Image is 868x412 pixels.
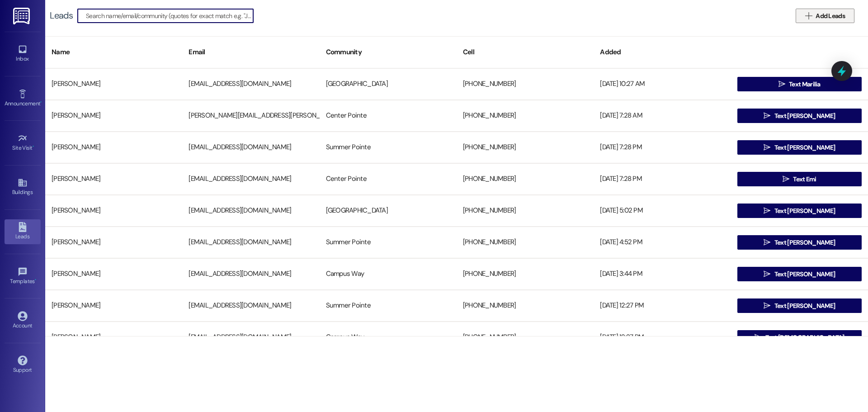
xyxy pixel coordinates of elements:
i:  [764,270,770,278]
div: [DATE] 7:28 PM [594,170,731,188]
div: [EMAIL_ADDRESS][DOMAIN_NAME] [182,202,319,220]
div: [PHONE_NUMBER] [457,233,594,251]
button: Text Emi [737,172,862,186]
div: Leads [50,11,73,20]
div: [GEOGRAPHIC_DATA] [320,75,457,93]
img: ResiDesk Logo [13,8,32,24]
a: Buildings [5,175,41,199]
button: Text Marilia [737,77,862,91]
button: Text [PERSON_NAME] [737,204,862,218]
i:  [764,302,770,309]
i:  [764,112,770,119]
div: Summer Pointe [320,138,457,156]
div: [DATE] 5:02 PM [594,202,731,220]
div: [PHONE_NUMBER] [457,297,594,315]
div: [PHONE_NUMBER] [457,265,594,283]
i:  [764,207,770,214]
div: [EMAIL_ADDRESS][DOMAIN_NAME] [182,265,319,283]
span: Text Emi [793,175,816,184]
div: [DATE] 4:52 PM [594,233,731,251]
div: Summer Pointe [320,233,457,251]
span: • [33,143,34,150]
div: Campus Way [320,328,457,346]
span: Text [DEMOGRAPHIC_DATA] [765,333,844,342]
div: [PHONE_NUMBER] [457,202,594,220]
div: [PERSON_NAME] [45,328,182,346]
div: Email [182,41,319,63]
div: Center Pointe [320,107,457,125]
div: [PERSON_NAME] [45,138,182,156]
div: [EMAIL_ADDRESS][DOMAIN_NAME] [182,170,319,188]
div: [EMAIL_ADDRESS][DOMAIN_NAME] [182,75,319,93]
div: Summer Pointe [320,297,457,315]
div: [DATE] 7:28 AM [594,107,731,125]
div: [PERSON_NAME] [45,202,182,220]
span: Add Leads [816,11,845,21]
div: [PHONE_NUMBER] [457,138,594,156]
i:  [783,175,789,183]
div: [PHONE_NUMBER] [457,170,594,188]
div: [PERSON_NAME] [45,297,182,315]
div: [PERSON_NAME][EMAIL_ADDRESS][PERSON_NAME][DOMAIN_NAME] [182,107,319,125]
input: Search name/email/community (quotes for exact match e.g. "John Smith") [86,9,253,22]
div: [EMAIL_ADDRESS][DOMAIN_NAME] [182,297,319,315]
div: [PERSON_NAME] [45,265,182,283]
button: Text [PERSON_NAME] [737,235,862,250]
button: Text [PERSON_NAME] [737,109,862,123]
span: • [35,277,36,283]
div: [DATE] 12:27 PM [594,328,731,346]
div: [EMAIL_ADDRESS][DOMAIN_NAME] [182,328,319,346]
button: Text [PERSON_NAME] [737,140,862,155]
div: [PHONE_NUMBER] [457,75,594,93]
a: Templates • [5,264,41,289]
div: [EMAIL_ADDRESS][DOMAIN_NAME] [182,233,319,251]
div: Added [594,41,731,63]
div: [PERSON_NAME] [45,107,182,125]
div: Cell [457,41,594,63]
a: Inbox [5,42,41,66]
span: Text [PERSON_NAME] [774,270,835,279]
i:  [764,239,770,246]
div: [PHONE_NUMBER] [457,107,594,125]
div: [PERSON_NAME] [45,170,182,188]
button: Text [PERSON_NAME] [737,298,862,313]
div: [DATE] 12:27 PM [594,297,731,315]
div: [PHONE_NUMBER] [457,328,594,346]
div: Center Pointe [320,170,457,188]
div: Community [320,41,457,63]
i:  [805,12,812,19]
div: [DATE] 3:44 PM [594,265,731,283]
span: Text [PERSON_NAME] [774,206,835,216]
div: Name [45,41,182,63]
div: [GEOGRAPHIC_DATA] [320,202,457,220]
div: [PERSON_NAME] [45,233,182,251]
span: Text [PERSON_NAME] [774,301,835,311]
a: Support [5,353,41,377]
span: Text [PERSON_NAME] [774,238,835,247]
a: Leads [5,219,41,244]
div: Campus Way [320,265,457,283]
a: Site Visit • [5,131,41,155]
i:  [755,334,761,341]
button: Text [PERSON_NAME] [737,267,862,281]
span: Text [PERSON_NAME] [774,111,835,121]
span: Text [PERSON_NAME] [774,143,835,152]
span: Text Marilia [789,80,821,89]
div: [EMAIL_ADDRESS][DOMAIN_NAME] [182,138,319,156]
div: [DATE] 7:28 PM [594,138,731,156]
i:  [778,81,785,88]
button: Add Leads [796,9,854,23]
div: [PERSON_NAME] [45,75,182,93]
i:  [764,144,770,151]
div: [DATE] 10:27 AM [594,75,731,93]
a: Account [5,308,41,333]
span: • [40,99,42,105]
button: Text [DEMOGRAPHIC_DATA] [737,330,862,345]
